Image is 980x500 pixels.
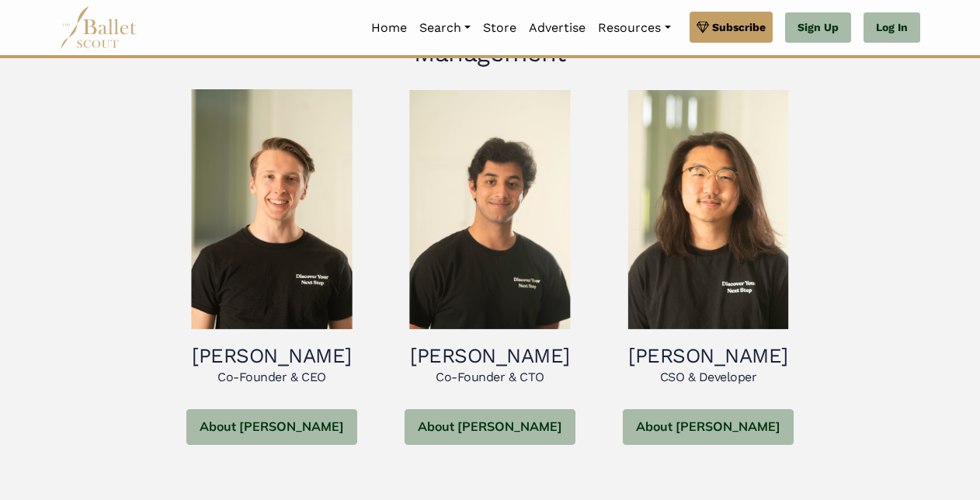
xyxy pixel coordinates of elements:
h5: CSO & Developer [612,370,805,386]
span: Subscribe [712,19,766,36]
a: Home [365,12,413,44]
a: Log In [864,12,920,43]
button: About [PERSON_NAME] [405,409,575,446]
button: About [PERSON_NAME] [186,409,357,446]
a: Store [477,12,523,44]
button: About [PERSON_NAME] [623,409,794,446]
img: gem.svg [697,19,709,36]
h5: Co-Founder & CEO [175,370,369,386]
a: Search [413,12,477,44]
a: Resources [592,12,676,44]
a: Sign Up [785,12,851,43]
h3: [PERSON_NAME] [394,343,587,370]
h5: Co-Founder & CTO [394,370,587,386]
h3: [PERSON_NAME] [612,343,805,370]
a: Subscribe [690,12,773,43]
h3: [PERSON_NAME] [175,343,369,370]
a: Advertise [523,12,592,44]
